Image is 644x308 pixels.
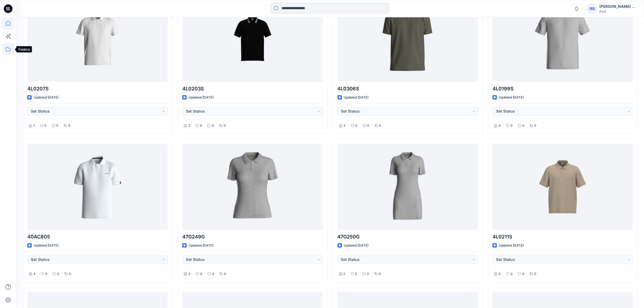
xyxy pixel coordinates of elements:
[27,233,168,241] p: 40AC805
[355,123,358,129] p: 0
[34,95,58,100] p: Updated [DATE]
[224,123,226,129] p: 0
[189,243,213,248] p: Updated [DATE]
[493,144,633,230] a: 4L0211S
[68,123,70,129] p: 0
[338,233,478,241] p: 47G250G
[56,123,58,129] p: 0
[33,271,35,277] p: 4
[200,271,202,277] p: 0
[189,95,213,100] p: Updated [DATE]
[44,123,47,129] p: 0
[212,271,214,277] p: 0
[344,123,346,129] p: 3
[355,271,357,277] p: 0
[522,271,524,277] p: 0
[499,243,524,248] p: Updated [DATE]
[534,271,536,277] p: 0
[33,123,35,129] p: 1
[379,123,381,129] p: 0
[534,123,536,129] p: 0
[212,123,214,129] p: 0
[188,271,190,277] p: 3
[367,123,369,129] p: 0
[188,123,190,129] p: 2
[27,144,168,230] a: 40AC805
[493,85,633,93] p: 4L0199S
[510,123,513,129] p: 0
[599,10,637,14] div: PVH
[367,271,369,277] p: 0
[587,4,597,14] div: RG
[224,271,226,277] p: 0
[493,233,633,241] p: 4L0211S
[69,271,71,277] p: 0
[338,144,478,230] a: 47G250G
[200,123,202,129] p: 0
[344,243,369,248] p: Updated [DATE]
[379,271,381,277] p: 0
[344,95,369,100] p: Updated [DATE]
[498,271,501,277] p: 3
[182,144,323,230] a: 47G249G
[498,123,501,129] p: 4
[338,85,478,93] p: 4L0306S
[182,233,323,241] p: 47G249G
[182,85,323,93] p: 4L0203S
[499,95,524,100] p: Updated [DATE]
[27,85,168,93] p: 4L0207S
[522,123,524,129] p: 0
[510,271,513,277] p: 0
[34,243,58,248] p: Updated [DATE]
[45,271,47,277] p: 0
[599,3,637,10] div: [PERSON_NAME] Global [PERSON_NAME] Global
[57,271,59,277] p: 0
[344,271,345,277] p: 2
